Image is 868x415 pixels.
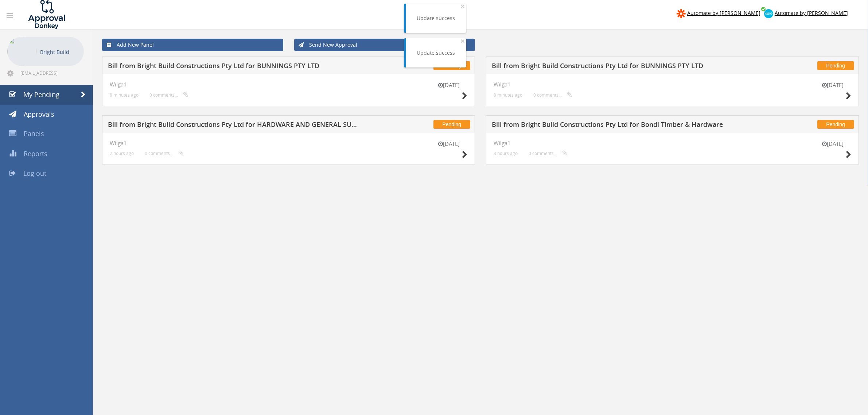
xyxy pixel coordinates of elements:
span: [EMAIL_ADDRESS][DOMAIN_NAME] [20,70,82,76]
h5: Bill from Bright Build Constructions Pty Ltd for HARDWARE AND GENERAL SUPPLIES LTD [108,121,361,130]
small: [DATE] [431,81,467,89]
span: Reports [24,149,47,158]
small: 0 comments... [533,92,572,98]
span: × [461,1,465,11]
small: [DATE] [431,140,467,148]
h5: Bill from Bright Build Constructions Pty Ltd for BUNNINGS PTY LTD [492,62,745,71]
a: Send New Approval [294,39,475,51]
small: 8 minutes ago [110,92,139,98]
small: [DATE] [815,140,851,148]
img: zapier-logomark.png [677,9,686,18]
h5: Bill from Bright Build Constructions Pty Ltd for Bondi Timber & Hardware [492,121,745,130]
h4: Wilga1 [110,81,467,88]
span: Pending [433,120,470,129]
small: 2 hours ago [110,151,134,156]
small: 3 hours ago [494,151,518,156]
h4: Wilga1 [110,140,467,146]
small: 8 minutes ago [494,92,522,98]
small: 0 comments... [149,92,188,98]
img: xero-logo.png [764,9,773,18]
small: [DATE] [815,81,851,89]
p: Bright Build [40,47,80,57]
span: Pending [817,120,854,129]
small: 0 comments... [145,151,183,156]
h4: Wilga1 [494,81,851,88]
span: Approvals [24,110,54,119]
span: My Pending [23,90,59,99]
div: Update success [417,49,455,57]
span: Pending [817,61,854,70]
span: Log out [23,169,46,178]
span: Automate by [PERSON_NAME] [687,9,760,16]
h4: Wilga1 [494,140,851,146]
small: 0 comments... [529,151,567,156]
span: Automate by [PERSON_NAME] [775,9,848,16]
span: Panels [24,129,44,138]
span: × [461,36,465,46]
div: Update success [417,15,455,22]
a: Add New Panel [102,39,283,51]
h5: Bill from Bright Build Constructions Pty Ltd for BUNNINGS PTY LTD [108,62,361,71]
